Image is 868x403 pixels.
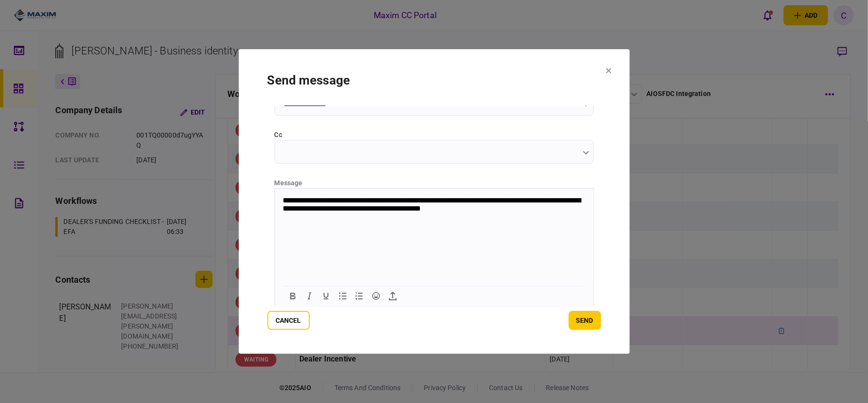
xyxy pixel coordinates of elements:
[569,311,601,330] button: send
[275,189,593,284] iframe: Rich Text Area
[351,289,368,303] button: Numbered list
[267,73,601,87] h1: send message
[275,178,594,188] div: message
[267,311,310,330] button: Cancel
[335,289,351,303] button: Bullet list
[275,140,594,164] input: cc
[285,289,301,303] button: Bold
[368,289,384,303] button: Emojis
[275,130,594,140] label: cc
[318,289,334,303] button: Underline
[301,289,317,303] button: Italic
